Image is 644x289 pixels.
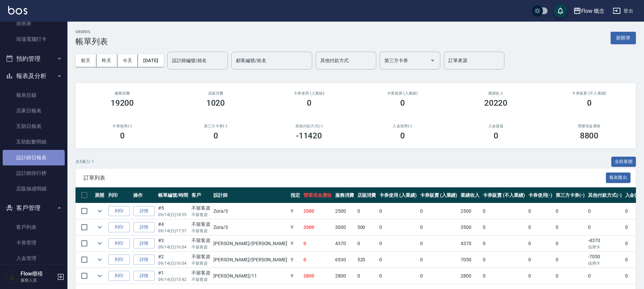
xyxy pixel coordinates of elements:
p: 信用卡 [588,260,622,266]
button: 登出 [610,5,636,17]
td: #4 [156,219,190,235]
td: 3500 [302,219,333,235]
h3: 8800 [580,131,599,140]
td: Y [289,268,302,284]
td: 500 [356,219,378,235]
h2: 卡券販賣 (不入業績) [551,91,628,96]
img: Logo [8,6,27,15]
p: 09/14 (日) 16:04 [158,260,188,266]
img: Person [5,270,19,284]
h2: 其他付款方式(-) [270,124,348,128]
span: 訂單列表 [84,175,606,181]
h3: 0 [400,131,405,140]
button: expand row [95,206,105,216]
td: 3500 [459,219,481,235]
button: 列印 [108,206,130,216]
h3: 0 [307,98,312,108]
td: 0 [378,268,418,284]
a: 設計師排行榜 [3,165,65,181]
td: Y [289,203,302,219]
td: 0 [378,219,418,235]
h3: 20220 [484,98,508,108]
td: 0 [356,268,378,284]
td: 0 [481,203,526,219]
td: [PERSON_NAME] /[PERSON_NAME] [212,236,289,252]
h2: 店販消費 [177,91,254,96]
td: 6530 [333,252,356,268]
td: 0 [302,252,333,268]
h3: 帳單列表 [76,37,108,46]
p: 共 5 筆, 1 / 1 [76,159,94,165]
a: 新開單 [611,34,636,41]
td: 0 [356,203,378,219]
h2: 業績收入 [457,91,534,96]
td: 2800 [302,268,333,284]
td: 2500 [333,203,356,219]
td: 0 [418,268,459,284]
h3: 0 [400,98,405,108]
h3: 1020 [206,98,225,108]
button: 今天 [117,54,138,67]
td: 0 [378,252,418,268]
th: 第三方卡券(-) [554,187,586,203]
a: 報表匯出 [606,174,631,181]
td: 0 [554,203,586,219]
p: 不留客資 [192,228,210,234]
td: -7050 [586,252,623,268]
p: 服務人員 [21,277,55,283]
td: 0 [481,252,526,268]
th: 客戶 [190,187,212,203]
div: 不留客資 [192,205,210,212]
td: 0 [586,219,623,235]
button: 列印 [108,271,130,281]
td: 0 [418,236,459,252]
td: 0 [481,219,526,235]
a: 店販抽成明細 [3,181,65,196]
a: 互助點數明細 [3,134,65,150]
td: 0 [378,236,418,252]
button: expand row [95,271,105,281]
a: 卡券管理 [3,235,65,251]
td: 0 [527,252,554,268]
td: 0 [527,219,554,235]
a: 詳情 [133,206,155,216]
a: 報表目錄 [3,87,65,103]
td: 0 [554,219,586,235]
button: 客戶管理 [3,199,65,217]
th: 展開 [93,187,107,203]
p: 不留客資 [192,260,210,266]
h3: -11420 [296,131,322,140]
a: 互助日報表 [3,119,65,134]
td: 0 [418,219,459,235]
td: 0 [586,203,623,219]
h2: 卡券使用(-) [84,124,161,128]
button: 全部展開 [611,157,636,167]
td: 0 [554,252,586,268]
button: Open [427,55,438,66]
p: 09/14 (日) 18:55 [158,212,188,218]
td: #1 [156,268,190,284]
a: 設計師日報表 [3,150,65,165]
p: 不留客資 [192,212,210,218]
button: expand row [95,238,105,248]
td: 0 [356,236,378,252]
td: 0 [378,203,418,219]
h2: 入金使用(-) [364,124,441,128]
td: 0 [302,236,333,252]
button: 預約管理 [3,50,65,68]
td: 3000 [333,219,356,235]
h3: 服務消費 [84,91,161,96]
p: 不留客資 [192,244,210,250]
th: 其他付款方式(-) [586,187,623,203]
button: 列印 [108,238,130,249]
th: 店販消費 [356,187,378,203]
a: 入金管理 [3,251,65,266]
td: Zora /3 [212,203,289,219]
h2: 營業現金應收 [551,124,628,128]
button: expand row [95,222,105,232]
td: Zora /3 [212,219,289,235]
p: 09/14 (日) 15:42 [158,277,188,283]
td: -4370 [586,236,623,252]
td: #3 [156,236,190,252]
button: 列印 [108,255,130,265]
